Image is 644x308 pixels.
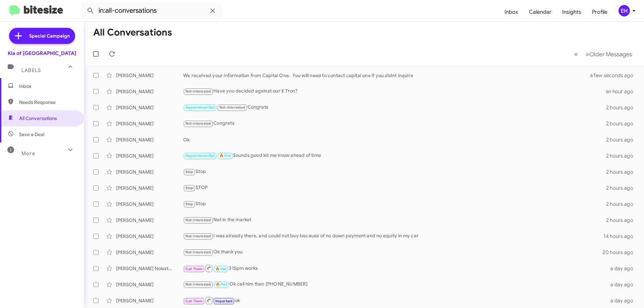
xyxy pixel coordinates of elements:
span: Save a Deal [19,131,44,138]
div: Stop [183,168,606,176]
div: Kia of [GEOGRAPHIC_DATA] [8,50,76,57]
span: » [586,50,589,58]
span: Inbox [19,83,76,89]
div: [PERSON_NAME] [116,136,183,143]
span: 🔥 Hot [215,267,227,271]
div: Ok call him then [PHONE_NUMBER] [183,281,606,288]
span: Not-Interested [185,89,211,94]
span: Call Them [185,267,203,271]
span: Stop [185,202,194,206]
span: Older Messages [589,51,632,58]
div: 2 hours ago [606,152,639,159]
div: a few seconds ago [598,72,639,79]
div: [PERSON_NAME] [116,88,183,95]
div: [PERSON_NAME] [116,217,183,224]
a: Calendar [524,2,557,22]
span: « [574,50,578,58]
span: More [21,150,35,157]
div: [PERSON_NAME] [116,281,183,288]
span: All Conversations [19,115,57,122]
div: 2 hours ago [606,104,639,111]
span: Appointment Set [185,105,215,110]
div: 2 hours ago [606,201,639,207]
div: [PERSON_NAME] [116,152,183,159]
div: Ok [183,136,606,143]
span: Not-Interested [185,282,211,287]
span: Not-Interested [219,105,245,110]
span: Appointment Set [185,153,215,158]
span: 🔥 Hot [219,153,231,158]
span: Special Campaign [29,33,70,39]
span: Important [215,299,233,303]
div: a day ago [606,297,639,304]
span: Not-Interested [185,121,211,126]
span: Not-Interested [185,234,211,238]
div: [PERSON_NAME] [116,169,183,175]
span: Not-Interested [185,250,211,254]
div: 2 hours ago [606,136,639,143]
div: [PERSON_NAME] [116,104,183,111]
div: 2 hours ago [606,185,639,191]
span: Needs Response [19,99,76,106]
div: I was already there, and could not buy because of no down payment and no equity in my car [183,232,603,240]
div: Congrats [183,104,606,111]
a: Insights [557,2,587,22]
div: an hour ago [606,88,639,95]
div: [PERSON_NAME] [116,201,183,207]
button: EH [613,5,637,16]
div: Stop [183,200,606,208]
nav: Page navigation example [571,47,636,61]
span: Not-Interested [185,218,211,222]
div: STOP [183,184,606,192]
div: 2 hours ago [606,169,639,175]
span: Stop [185,186,194,190]
div: 2 hours ago [606,120,639,127]
span: Stop [185,170,194,174]
div: [PERSON_NAME] [116,233,183,240]
a: Inbox [499,2,524,22]
div: [PERSON_NAME] [116,297,183,304]
div: [PERSON_NAME] [116,249,183,256]
div: [PERSON_NAME] Nolastname123241569 [116,265,183,272]
div: 315pm works [183,264,606,272]
div: 20 hours ago [602,249,639,256]
input: Search [81,3,222,19]
div: Have you decided against our E Tron? [183,87,606,95]
a: Profile [587,2,613,22]
a: Special Campaign [9,28,75,44]
button: Next [582,47,636,61]
div: [PERSON_NAME] [116,185,183,191]
div: [PERSON_NAME] [116,72,183,79]
button: Previous [570,47,582,61]
div: EH [619,5,630,16]
div: 2 hours ago [606,217,639,224]
span: 🔥 Hot [216,282,227,287]
div: a day ago [606,281,639,288]
div: Not in the market [183,216,606,224]
span: Labels [21,67,41,73]
div: [PERSON_NAME] [116,120,183,127]
div: Ok thank you [183,248,602,256]
div: ok [183,296,606,305]
div: We received your information from Capital One. You will need to contact capital one if you didnt ... [183,72,598,79]
h1: All Conversations [93,27,172,38]
div: a day ago [606,265,639,272]
div: Sounds good let me know ahead of time [183,152,606,160]
span: Call Them [185,299,203,303]
div: 14 hours ago [603,233,639,240]
div: Congrats [183,120,606,127]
